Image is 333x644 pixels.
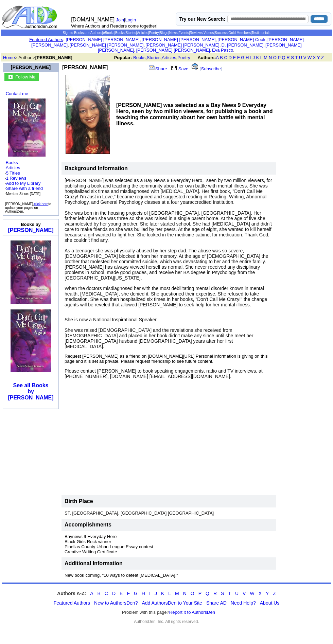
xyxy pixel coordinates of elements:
span: In her books, "Don't Call Me Crazy!" the change agents will be reveled that allowed [PERSON_NAME]... [65,297,267,307]
a: Subscribe [201,66,221,71]
a: Testimonials [252,31,270,35]
a: F [237,55,240,60]
font: [DOMAIN_NAME] [71,17,115,22]
img: shim.gif [31,237,31,239]
font: ] [221,66,222,71]
a: [PERSON_NAME] [PERSON_NAME] [145,42,219,48]
a: Reviews [190,31,203,35]
a: G [134,591,138,596]
a: Articles [162,55,176,60]
b: Books by [21,222,41,227]
a: W [308,55,312,60]
a: Success [215,31,228,35]
font: i [234,49,235,52]
font: > Author > [3,55,72,60]
a: Books [133,55,145,60]
a: New to AuthorsDen? [94,600,138,606]
b: Background Information [65,165,128,171]
span: She was born in the housing projects of [GEOGRAPHIC_DATA], [GEOGRAPHIC_DATA]. Her father left whe... [65,210,265,227]
font: i [211,49,212,52]
span: She is now a National Inspirational Speaker. [65,317,158,322]
a: Add to My Library [6,181,41,186]
b: [PERSON_NAME] [62,65,108,70]
a: T [295,55,298,60]
font: i [145,43,145,47]
a: [PERSON_NAME] [PERSON_NAME] [70,42,143,48]
a: S [291,55,294,60]
font: Baynews 9 Everyday Hero Black Girls Rock winner Pinellas County Urban League Essay contest Creati... [65,534,153,554]
a: [PERSON_NAME] [PERSON_NAME] [142,37,215,42]
font: Follow Me [15,74,35,79]
a: N [269,55,272,60]
a: Articles [137,31,148,35]
font: Birth Place [65,498,93,504]
a: V [303,55,306,60]
a: I [250,55,251,60]
font: Accomplishments [65,522,111,527]
a: Share with a friend [6,186,43,191]
font: : [29,37,64,42]
img: library.gif [170,65,178,70]
font: i [69,43,70,47]
img: 122436.jpg [66,75,110,154]
img: 74686.jpg [11,309,51,372]
a: Poetry [177,55,190,60]
font: [ [200,66,201,71]
a: Y [266,591,269,596]
span: As a teenager she was physically abused by her step dad. The abuse was so severe, [DEMOGRAPHIC_DA... [65,248,268,281]
a: Save [170,66,189,71]
label: Try our New Search: [179,16,225,22]
a: Contact me [6,91,28,96]
img: alert.gif [192,63,198,70]
a: D [228,55,231,60]
a: [PERSON_NAME] [PERSON_NAME] [136,48,210,53]
a: Z [273,591,276,596]
font: · · [5,171,43,196]
font: Where Authors and Readers come together! [71,23,157,29]
a: [PERSON_NAME] [PERSON_NAME] [98,42,302,53]
a: B [220,55,223,60]
img: gc.jpg [8,75,13,79]
span: accredited I [190,199,214,205]
font: [PERSON_NAME], to update your pages on AuthorsDen. [5,202,51,213]
a: T [228,591,231,596]
a: Featured Authors [54,600,90,606]
a: News [169,31,178,35]
font: ST. [GEOGRAPHIC_DATA], [GEOGRAPHIC_DATA] [GEOGRAPHIC_DATA] [65,511,214,516]
a: Share AD [206,600,227,606]
a: L [168,591,171,596]
a: A [90,591,93,596]
a: R [213,591,217,596]
span: She was raised [DEMOGRAPHIC_DATA] and the revelations she received from [DEMOGRAPHIC_DATA] and pl... [65,327,253,349]
a: M [264,55,267,60]
a: Stories [147,55,160,60]
a: Share [148,66,167,71]
a: Articles [6,165,20,170]
span: | | | | | | | | | | | | | | [63,31,270,35]
span: When the doctors misdiagnosed her with the most debilitating mental disorder known in mental heal... [65,286,264,302]
span: Please contact [PERSON_NAME] to book speaking engagements, radio and TV interviews, at [PHONE_NUM... [65,368,263,379]
font: i [221,43,221,47]
a: Events [178,31,189,35]
a: U [235,591,239,596]
a: See all Booksby [PERSON_NAME] [8,382,53,400]
img: 38292.jpg [11,240,51,304]
font: · · · [5,181,43,196]
div: AuthorsDen, Inc. All rights reserved. [2,619,331,624]
a: Report it to AuthorsDen [169,610,215,615]
a: B [97,591,100,596]
a: [PERSON_NAME] Cook [217,37,265,42]
a: D. [PERSON_NAME] [222,42,264,48]
a: Eva Pasco [212,48,233,53]
a: 1 Reviews [6,176,27,181]
a: W [250,591,254,596]
font: | [124,17,138,22]
a: I [149,591,151,596]
a: Add AuthorsDen to Your Site [142,600,202,606]
a: N [183,591,187,596]
a: Home [3,55,15,60]
b: [PERSON_NAME] [35,55,72,60]
a: [PERSON_NAME] [11,65,51,70]
a: O [273,55,277,60]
